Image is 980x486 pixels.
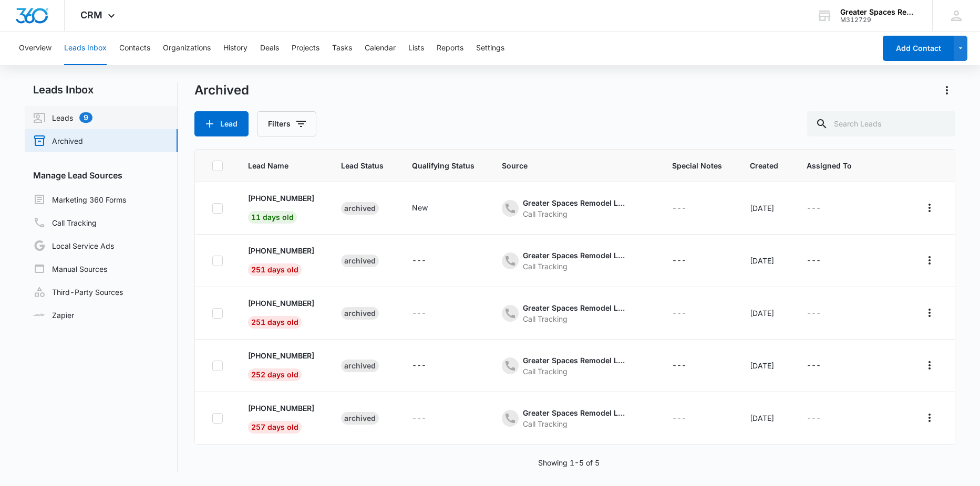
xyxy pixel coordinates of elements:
span: CRM [80,9,102,20]
div: --- [672,360,686,372]
a: Manual Sources [33,262,107,275]
div: Greater Spaces Remodel LLC - Content [523,250,628,261]
span: Lead Name [248,160,316,171]
div: - - Select to Edit Field [672,255,705,267]
input: Search Leads [807,111,955,136]
a: Third-Party Sources [33,286,123,298]
div: Call Tracking [523,366,628,377]
button: actions.actions [921,304,938,321]
p: [PHONE_NUMBER] [248,350,314,361]
div: - - Select to Edit Field [502,355,647,377]
a: [PHONE_NUMBER]257 days old [248,403,316,431]
button: actions.actions [921,409,938,426]
button: Overview [19,31,51,65]
span: 11 days old [248,211,297,224]
button: Actions [938,82,955,99]
div: - - Select to Edit Field [412,360,445,372]
button: Organizations [163,31,211,65]
span: Created [750,160,781,171]
a: [PHONE_NUMBER]251 days old [248,298,316,326]
div: - - Select to Edit Field [502,302,647,324]
div: --- [807,360,821,372]
button: Tasks [332,31,352,65]
p: [PHONE_NUMBER] [248,403,314,414]
div: account name [840,8,917,16]
span: 257 days old [248,421,302,434]
p: [PHONE_NUMBER] [248,193,314,204]
button: actions.actions [921,252,938,269]
div: Greater Spaces Remodel LLC - Content [523,355,628,366]
a: [PHONE_NUMBER]11 days old [248,193,316,221]
button: Add Contact [883,36,954,61]
div: - - Select to Edit Field [672,412,705,425]
div: Call Tracking [523,208,628,219]
div: - - Select to Edit Field [502,407,647,429]
div: - - Select to Edit Field [412,255,445,267]
div: - - Select to Edit Field [807,412,840,425]
div: - - Select to Edit Field [807,202,840,215]
div: [DATE] [750,360,781,371]
span: 252 days old [248,368,302,381]
div: --- [412,307,426,320]
a: [PHONE_NUMBER]252 days old [248,350,316,379]
div: Call Tracking [523,261,628,272]
button: History [223,31,247,65]
div: - - Select to Edit Field [412,307,445,320]
button: actions.actions [921,199,938,216]
div: New [412,202,428,213]
div: - - Select to Edit Field [502,197,647,219]
span: Special Notes [672,160,725,171]
div: [DATE] [750,413,781,424]
button: Projects [292,31,319,65]
a: Archived [341,361,379,370]
div: - - Select to Edit Field [672,307,705,320]
h3: Manage Lead Sources [25,169,178,182]
div: --- [672,255,686,267]
a: Archived [341,309,379,318]
div: account id [840,16,917,24]
div: --- [412,255,426,267]
a: Zapier [33,310,74,321]
a: Archived [33,134,83,147]
span: 251 days old [248,316,302,329]
div: --- [672,202,686,215]
a: Call Tracking [33,216,97,229]
p: [PHONE_NUMBER] [248,298,314,309]
div: Archived [341,255,379,267]
div: --- [412,360,426,372]
div: --- [412,412,426,425]
div: Call Tracking [523,313,628,324]
div: Archived [341,202,379,215]
h1: Archived [194,82,249,98]
div: --- [807,255,821,267]
div: Greater Spaces Remodel LLC - Other [523,407,628,418]
span: Assigned To [807,160,852,171]
button: Calendar [365,31,396,65]
div: - - Select to Edit Field [412,202,447,215]
span: Qualifying Status [412,160,477,171]
button: Settings [476,31,504,65]
div: [DATE] [750,255,781,266]
button: Lead [194,111,249,136]
a: Archived [341,414,379,422]
div: Call Tracking [523,418,628,429]
div: - - Select to Edit Field [807,360,840,372]
div: [DATE] [750,203,781,214]
div: - - Select to Edit Field [807,307,840,320]
button: Lists [408,31,424,65]
p: [PHONE_NUMBER] [248,245,314,256]
div: Greater Spaces Remodel LLC - Other [523,302,628,313]
p: Showing 1-5 of 5 [538,457,600,468]
div: --- [672,412,686,425]
a: Archived [341,256,379,265]
div: Greater Spaces Remodel LLC - Content [523,197,628,208]
button: Filters [257,111,316,136]
div: Archived [341,412,379,425]
div: - - Select to Edit Field [672,360,705,372]
div: Archived [341,360,379,372]
div: --- [807,412,821,425]
a: Archived [341,204,379,213]
div: [DATE] [750,308,781,319]
div: Archived [341,307,379,320]
span: 251 days old [248,263,302,276]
